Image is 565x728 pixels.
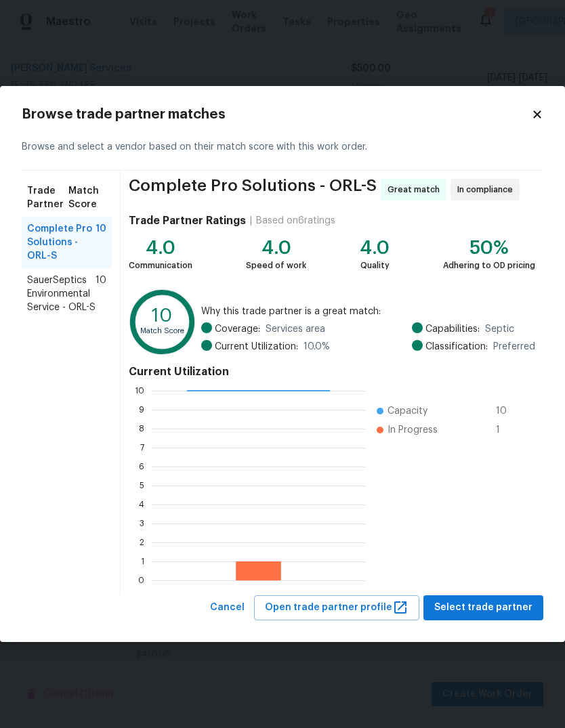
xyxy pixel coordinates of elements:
span: Classification: [425,340,488,354]
text: 8 [139,425,144,433]
span: In compliance [457,183,518,196]
button: Select trade partner [423,595,543,620]
h4: Current Utilization [129,365,535,379]
div: Quality [360,259,390,272]
text: 5 [140,481,144,490]
h2: Browse trade partner matches [22,108,531,121]
span: Complete Pro Solutions - ORL-S [129,179,377,200]
div: Adhering to OD pricing [443,259,535,272]
span: Trade Partner [27,184,68,211]
text: 1 [141,557,144,565]
text: Match Score [140,327,184,335]
span: 10.0 % [304,340,330,354]
text: 10 [135,387,144,395]
text: 10 [152,307,172,326]
text: 0 [138,576,144,584]
div: 4.0 [360,241,390,255]
span: 1 [496,423,518,437]
div: Browse and select a vendor based on their match score with this work order. [22,124,543,171]
span: Coverage: [215,322,260,336]
div: | [246,214,256,228]
span: Cancel [210,599,245,616]
span: Capabilities: [425,322,480,336]
span: Services area [266,322,325,336]
button: Open trade partner profile [254,595,419,620]
span: 10 [496,404,518,418]
button: Cancel [205,595,250,620]
h4: Trade Partner Ratings [129,214,246,228]
div: 4.0 [246,241,306,255]
text: 9 [139,406,144,414]
text: 4 [139,500,144,509]
div: Communication [129,259,192,272]
span: Open trade partner profile [265,599,409,616]
span: Septic [485,322,514,336]
span: 10 [96,274,106,314]
span: Great match [388,183,445,196]
span: 10 [96,222,106,263]
span: Complete Pro Solutions - ORL-S [27,222,96,263]
span: In Progress [388,423,438,437]
div: Speed of work [246,259,306,272]
div: 50% [443,241,535,255]
span: Why this trade partner is a great match: [201,305,535,318]
span: Select trade partner [434,599,532,616]
span: SauerSeptics Environmental Service - ORL-S [27,274,96,314]
span: Match Score [68,184,106,211]
text: 2 [140,538,144,547]
div: Based on 6 ratings [256,214,335,228]
text: 3 [140,519,144,528]
text: 6 [139,463,144,471]
div: 4.0 [129,241,192,255]
text: 7 [140,444,144,452]
span: Capacity [388,404,427,418]
span: Preferred [493,340,535,354]
span: Current Utilization: [215,340,298,354]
